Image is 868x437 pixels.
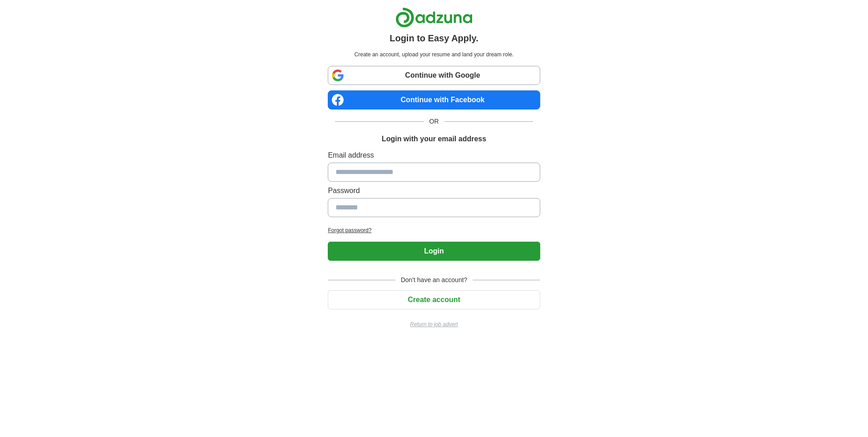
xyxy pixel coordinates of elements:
[424,117,444,126] span: OR
[328,150,540,161] label: Email address
[390,31,478,45] h1: Login to Easy Apply.
[330,50,538,59] p: Create an account, upload your resume and land your dream role.
[328,66,540,85] a: Continue with Google
[328,226,540,234] a: Forgot password?
[328,296,540,303] a: Create account
[328,290,540,309] button: Create account
[328,320,540,328] a: Return to job advert
[328,242,540,261] button: Login
[328,185,540,196] label: Password
[328,90,540,109] a: Continue with Facebook
[395,7,473,28] img: Adzuna logo
[395,275,473,285] span: Don't have an account?
[382,134,486,144] h1: Login with your email address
